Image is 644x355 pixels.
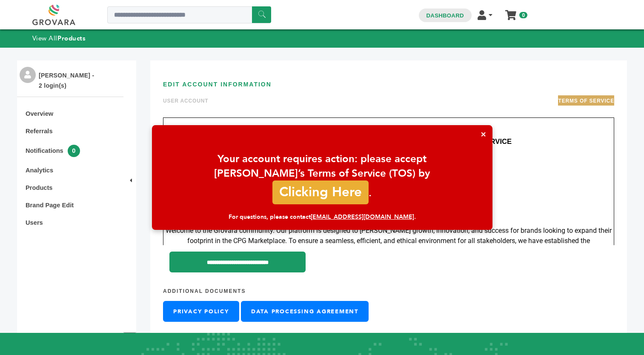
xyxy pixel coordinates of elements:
button: × [474,125,492,143]
a: Dashboard [426,12,464,19]
div: Your account requires action: please accept [PERSON_NAME]’s Terms of Service (TOS) by . [160,152,484,204]
a: Notifications0 [26,147,80,154]
a: Privacy Policy [163,301,239,322]
a: Analytics [26,167,53,174]
a: Users [26,219,43,226]
img: profile.png [20,67,36,83]
a: Brand Page Edit [26,202,74,209]
a: [EMAIL_ADDRESS][DOMAIN_NAME] [311,213,414,221]
a: Overview [26,110,53,117]
span: 0 [519,12,527,18]
li: [PERSON_NAME] - 2 login(s) [39,70,96,91]
span: 0 [68,145,80,157]
a: My Cart [506,8,516,17]
a: Products [26,184,53,191]
h4: Additional Documents [163,281,614,301]
span: Welcome to the Grovara community. Our platform is designed to [PERSON_NAME] growth, innovation, a... [166,226,612,255]
div: For questions, please contact . [160,213,484,221]
a: Referrals [26,128,53,135]
a: Clicking Here [272,180,368,204]
strong: Products [57,34,86,43]
a: View AllProducts [32,34,86,43]
a: TERMS OF SERVICE [558,98,614,104]
a: USER ACCOUNT [163,98,209,104]
input: Search a product or brand... [107,6,271,23]
h3: EDIT ACCOUNT INFORMATION [163,72,614,95]
a: Data Processing Agreement [241,301,369,322]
